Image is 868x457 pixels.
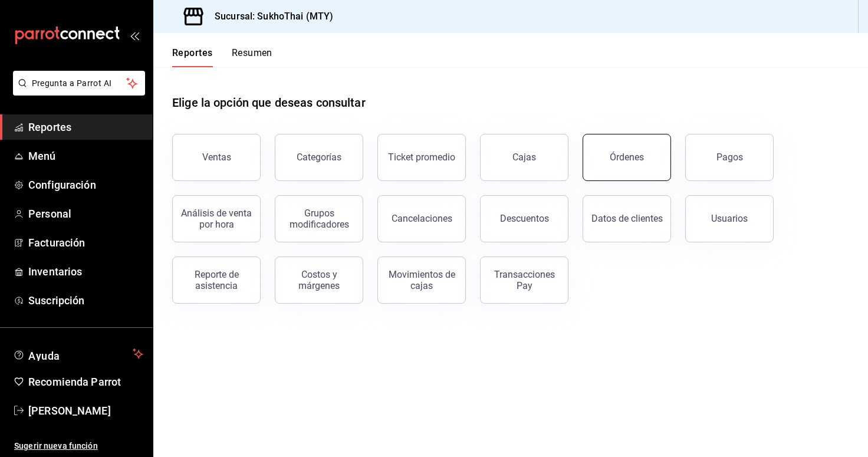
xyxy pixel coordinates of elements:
[480,195,568,242] button: Descuentos
[202,152,231,163] div: Ventas
[610,152,644,163] div: Órdenes
[172,134,261,181] button: Ventas
[282,269,356,291] div: Costos y márgenes
[392,213,452,224] div: Cancelaciones
[28,264,143,280] span: Inventarios
[377,134,466,181] button: Ticket promedio
[28,148,143,164] span: Menú
[275,257,363,304] button: Costos y márgenes
[685,134,774,181] button: Pagos
[28,374,143,390] span: Recomienda Parrot
[180,208,253,230] div: Análisis de venta por hora
[275,195,363,242] button: Grupos modificadores
[282,208,356,230] div: Grupos modificadores
[32,77,127,90] span: Pregunta a Parrot AI
[28,119,143,135] span: Reportes
[232,47,272,67] button: Resumen
[583,195,671,242] button: Datos de clientes
[716,152,743,163] div: Pagos
[8,86,145,98] a: Pregunta a Parrot AI
[711,213,748,224] div: Usuarios
[297,152,341,163] div: Categorías
[13,71,145,96] button: Pregunta a Parrot AI
[28,347,128,361] span: Ayuda
[172,47,213,67] button: Reportes
[172,47,272,67] div: navigation tabs
[172,195,261,242] button: Análisis de venta por hora
[480,257,568,304] button: Transacciones Pay
[377,257,466,304] button: Movimientos de cajas
[28,206,143,222] span: Personal
[275,134,363,181] button: Categorías
[130,31,139,40] button: open_drawer_menu
[28,292,143,308] span: Suscripción
[172,257,261,304] button: Reporte de asistencia
[488,269,561,291] div: Transacciones Pay
[480,134,568,181] button: Cajas
[14,440,143,452] span: Sugerir nueva función
[377,195,466,242] button: Cancelaciones
[385,269,458,291] div: Movimientos de cajas
[28,177,143,193] span: Configuración
[685,195,774,242] button: Usuarios
[591,213,663,224] div: Datos de clientes
[172,94,366,111] h1: Elige la opción que deseas consultar
[28,403,143,419] span: [PERSON_NAME]
[500,213,549,224] div: Descuentos
[583,134,671,181] button: Órdenes
[205,9,333,24] h3: Sucursal: SukhoThai (MTY)
[512,152,536,163] div: Cajas
[180,269,253,291] div: Reporte de asistencia
[28,235,143,251] span: Facturación
[388,152,455,163] div: Ticket promedio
